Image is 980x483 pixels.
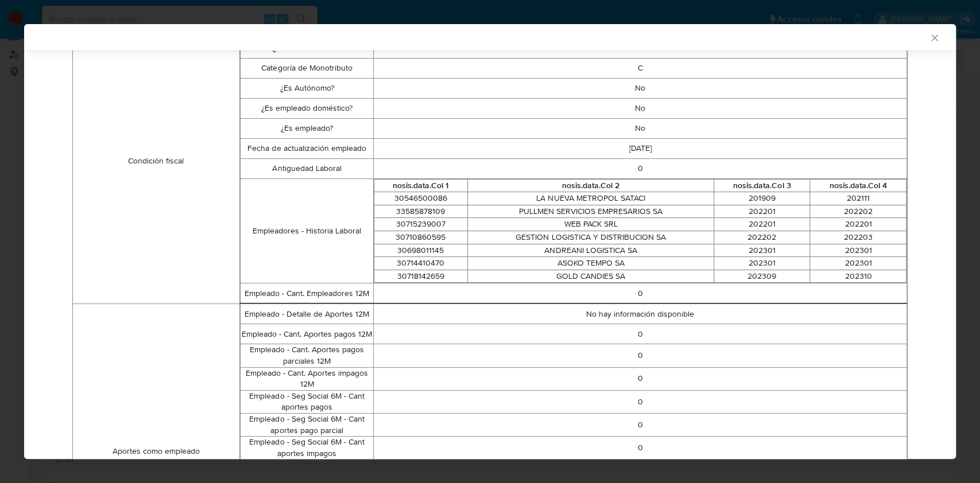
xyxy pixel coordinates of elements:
td: 0 [374,158,907,178]
td: WEB PACK SRL [467,218,714,231]
td: 202301 [810,244,907,257]
td: 202309 [714,270,810,283]
th: nosis.data.Col 2 [467,179,714,192]
td: 30718142659 [374,270,468,283]
td: Antiguedad Laboral [240,158,373,178]
td: 202201 [714,218,810,231]
td: ¿Es Autónomo? [240,78,373,98]
button: Cerrar ventana [929,32,939,42]
td: 30546500086 [374,192,468,205]
td: 202301 [714,244,810,257]
td: ¿Es empleado? [240,118,373,138]
td: No [374,118,907,138]
td: ASOKO TEMPO SA [467,257,714,270]
td: 202202 [714,231,810,244]
td: Empleado - Cant. Aportes pagos parciales 12M [240,344,373,367]
td: Condición fiscal [73,18,240,304]
td: C [374,58,907,78]
td: Empleado - Detalle de Aportes 12M [240,304,373,324]
th: nosis.data.Col 3 [714,179,810,192]
td: GESTION LOGISTICA Y DISTRIBUCION SA [467,231,714,244]
td: 0 [374,283,907,303]
td: 0 [374,437,907,459]
td: 30715239007 [374,218,468,231]
td: 202310 [810,270,907,283]
td: 0 [374,367,907,390]
td: ANDREANI LOGISTICA SA [467,244,714,257]
td: Empleado - Seg Social 6M - Cant aportes impagos [240,437,373,459]
td: 0 [374,344,907,367]
td: 202202 [810,205,907,218]
td: 0 [374,324,907,344]
td: 201909 [714,192,810,205]
div: closure-recommendation-modal [24,24,956,459]
td: 30710860595 [374,231,468,244]
td: 0 [374,390,907,413]
td: 30714410470 [374,257,468,270]
p: No hay información disponible [374,309,907,320]
td: 202111 [810,192,907,205]
td: PULLMEN SERVICIOS EMPRESARIOS SA [467,205,714,218]
td: No [374,98,907,118]
th: nosis.data.Col 4 [810,179,907,192]
td: Empleado - Cant. Aportes pagos 12M [240,324,373,344]
td: Categoría de Monotributo [240,58,373,78]
td: Empleado - Seg Social 6M - Cant aportes pago parcial [240,413,373,436]
th: nosis.data.Col 1 [374,179,468,192]
td: 202201 [714,205,810,218]
td: 0 [374,413,907,436]
td: Empleado - Seg Social 6M - Cant aportes pagos [240,390,373,413]
td: 202201 [810,218,907,231]
td: 202301 [810,257,907,270]
td: Fecha de actualización empleado [240,138,373,158]
td: GOLD CANDIES SA [467,270,714,283]
td: 202203 [810,231,907,244]
td: Empleado - Cant. Empleadores 12M [240,283,373,303]
td: 33585878109 [374,205,468,218]
td: No [374,78,907,98]
td: 30698011145 [374,244,468,257]
td: LA NUEVA METROPOL SATACI [467,192,714,205]
td: Empleadores - Historia Laboral [240,178,373,283]
td: Empleado - Cant. Aportes impagos 12M [240,367,373,390]
td: [DATE] [374,138,907,158]
td: ¿Es empleado doméstico? [240,98,373,118]
td: 202301 [714,257,810,270]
